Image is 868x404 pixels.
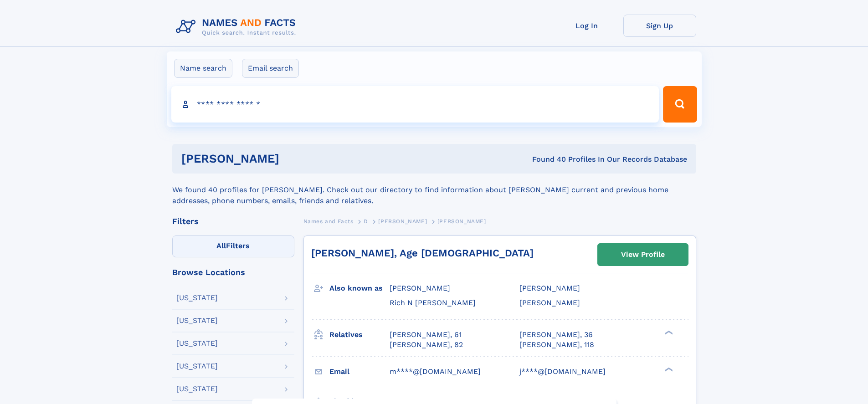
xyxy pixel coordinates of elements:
[329,281,390,296] h3: Also known as
[303,215,354,227] a: Names and Facts
[172,235,294,257] label: Filters
[329,327,390,343] h3: Relatives
[519,330,593,340] a: [PERSON_NAME], 36
[172,15,303,39] img: Logo Names and Facts
[437,218,486,225] span: [PERSON_NAME]
[171,86,659,123] input: search input
[519,284,580,292] span: [PERSON_NAME]
[329,364,390,379] h3: Email
[364,215,368,227] a: D
[550,15,623,37] a: Log In
[172,268,294,276] div: Browse Locations
[172,174,696,206] div: We found 40 profiles for [PERSON_NAME]. Check out our directory to find information about [PERSON...
[663,329,673,335] div: ❯
[176,363,218,370] div: [US_STATE]
[519,340,594,350] a: [PERSON_NAME], 118
[176,317,218,324] div: [US_STATE]
[663,366,673,372] div: ❯
[378,215,427,227] a: [PERSON_NAME]
[176,340,218,347] div: [US_STATE]
[390,284,450,292] span: [PERSON_NAME]
[621,244,665,265] div: View Profile
[311,247,534,259] a: [PERSON_NAME], Age [DEMOGRAPHIC_DATA]
[181,153,406,164] h1: [PERSON_NAME]
[378,218,427,225] span: [PERSON_NAME]
[174,59,232,78] label: Name search
[519,298,580,307] span: [PERSON_NAME]
[364,218,368,225] span: D
[176,385,218,393] div: [US_STATE]
[406,154,687,164] div: Found 40 Profiles In Our Records Database
[216,241,226,250] span: All
[242,59,299,78] label: Email search
[390,298,476,307] span: Rich N [PERSON_NAME]
[176,294,218,302] div: [US_STATE]
[172,217,294,225] div: Filters
[598,244,688,266] a: View Profile
[663,86,697,123] button: Search Button
[390,340,463,350] a: [PERSON_NAME], 82
[390,330,462,340] a: [PERSON_NAME], 61
[623,15,696,37] a: Sign Up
